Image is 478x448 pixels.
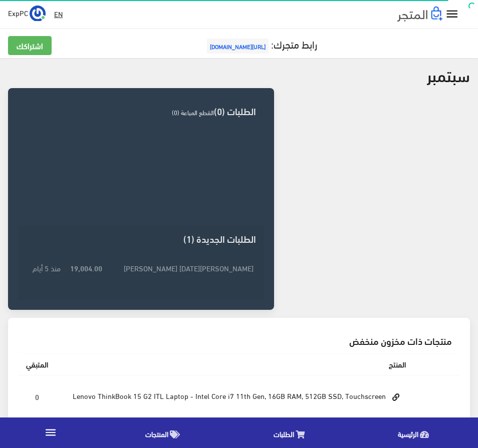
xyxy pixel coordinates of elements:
td: 0 [18,375,56,419]
a: EN [50,5,67,23]
a: المنتجات [101,420,229,445]
span: [URL][DOMAIN_NAME] [207,39,269,54]
h3: الطلبات الجديدة (1) [26,234,256,243]
i:  [44,426,57,439]
td: [PERSON_NAME][DATE] [PERSON_NAME] [105,259,256,276]
span: الطلبات [274,427,294,440]
td: Lenovo ThinkBook 15 G2 ITL Laptop - Intel Core i7 11th Gen, 16GB RAM, 512GB SSD, Touchscreen [56,375,414,419]
span: ExpPC [8,7,28,19]
span: الرئيسية [398,427,418,440]
th: المتبقي [18,353,56,375]
h2: سبتمبر [427,66,470,84]
strong: 19,004.00 [70,262,102,273]
span: المنتجات [145,427,168,440]
a: اشتراكك [8,36,52,55]
img: . [397,7,442,22]
h3: الطلبات (0) [26,106,256,116]
u: EN [54,8,63,20]
a: ... ExpPC [8,5,46,21]
span: القطع المباعة (0) [172,106,214,118]
td: منذ 5 أيام [26,259,63,276]
a: رابط متجرك:[URL][DOMAIN_NAME] [204,35,317,53]
h3: منتجات ذات مخزون منخفض [26,336,452,345]
th: المنتج [56,353,414,375]
img: ... [30,6,46,22]
a: الطلبات [229,420,354,445]
i:  [445,7,459,22]
a: الرئيسية [354,420,478,445]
